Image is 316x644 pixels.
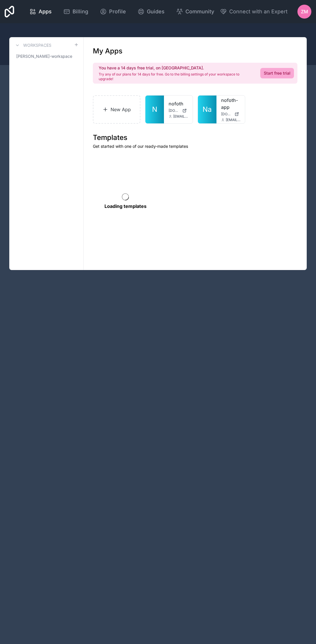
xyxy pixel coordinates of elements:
span: [EMAIL_ADDRESS][DOMAIN_NAME] [226,118,240,122]
span: [PERSON_NAME]-workspace [16,53,72,59]
span: Billing [73,8,88,16]
span: Guides [147,8,165,16]
a: Profile [95,5,131,18]
span: Community [185,8,214,16]
span: ZM [301,8,308,15]
h1: Templates [93,133,297,142]
button: Connect with an Expert [220,8,288,16]
span: N [152,105,157,114]
a: nofoth [169,100,188,107]
span: Connect with an Expert [229,8,288,16]
span: Profile [109,8,126,16]
a: Billing [59,5,93,18]
a: Community [171,5,219,18]
h3: Workspaces [23,42,51,48]
p: Loading templates [104,203,147,210]
a: New App [93,95,140,124]
span: [DOMAIN_NAME] [169,108,180,113]
span: Apps [39,8,52,16]
a: Apps [25,5,56,18]
a: nofoth-app [221,97,240,111]
span: [EMAIL_ADDRESS][DOMAIN_NAME] [173,114,188,119]
a: Workspaces [14,42,51,49]
a: [PERSON_NAME]-workspace [14,51,79,62]
p: Try any of our plans for 14 days for free. Go to the billing settings of your workspace to upgrade! [99,72,253,81]
span: [DOMAIN_NAME] [221,112,232,116]
p: Get started with one of our ready-made templates [93,143,297,149]
a: [DOMAIN_NAME] [221,112,240,116]
h2: You have a 14 days free trial, on [GEOGRAPHIC_DATA]. [99,65,253,71]
h1: My Apps [93,46,122,56]
a: Guides [133,5,169,18]
a: Start free trial [260,68,294,78]
a: N [145,96,164,123]
a: Na [198,96,216,123]
span: Na [203,105,212,114]
a: [DOMAIN_NAME] [169,108,188,113]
